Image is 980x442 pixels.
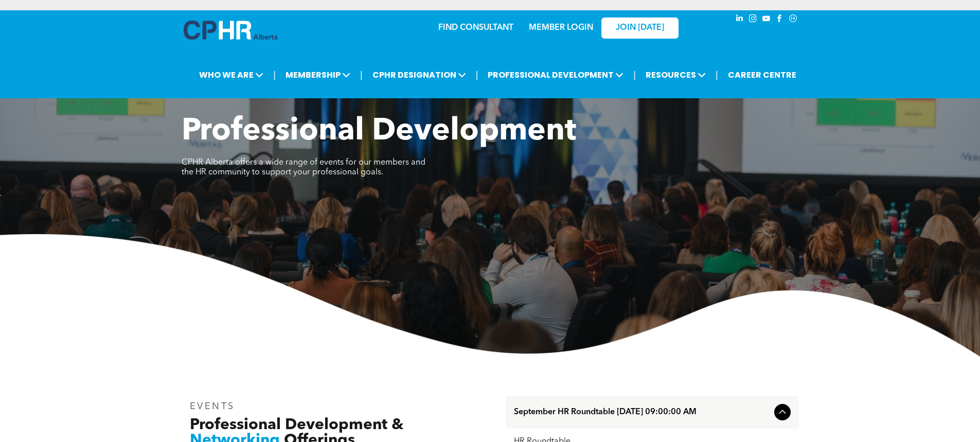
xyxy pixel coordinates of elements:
[476,64,478,85] li: |
[282,65,353,84] span: MEMBERSHIP
[761,13,772,27] a: youtube
[196,65,266,84] span: WHO WE ARE
[184,21,277,40] img: A blue and white logo for cp alberta
[734,13,745,27] a: linkedin
[725,65,799,84] a: CAREER CENTRE
[716,64,718,85] li: |
[633,64,636,85] li: |
[438,24,513,32] a: FIND CONSULTANT
[190,417,403,433] span: Professional Development &
[747,13,759,27] a: instagram
[182,158,425,176] span: CPHR Alberta offers a wide range of events for our members and the HR community to support your p...
[485,65,627,84] span: PROFESSIONAL DEVELOPMENT
[788,13,799,27] a: Social network
[601,17,679,39] a: JOIN [DATE]
[360,64,363,85] li: |
[369,65,469,84] span: CPHR DESIGNATION
[514,408,770,417] span: September HR Roundtable [DATE] 09:00:00 AM
[643,65,709,84] span: RESOURCES
[774,13,786,27] a: facebook
[190,402,236,411] span: EVENTS
[273,64,276,85] li: |
[616,23,664,33] span: JOIN [DATE]
[529,24,593,32] a: MEMBER LOGIN
[182,116,576,147] span: Professional Development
